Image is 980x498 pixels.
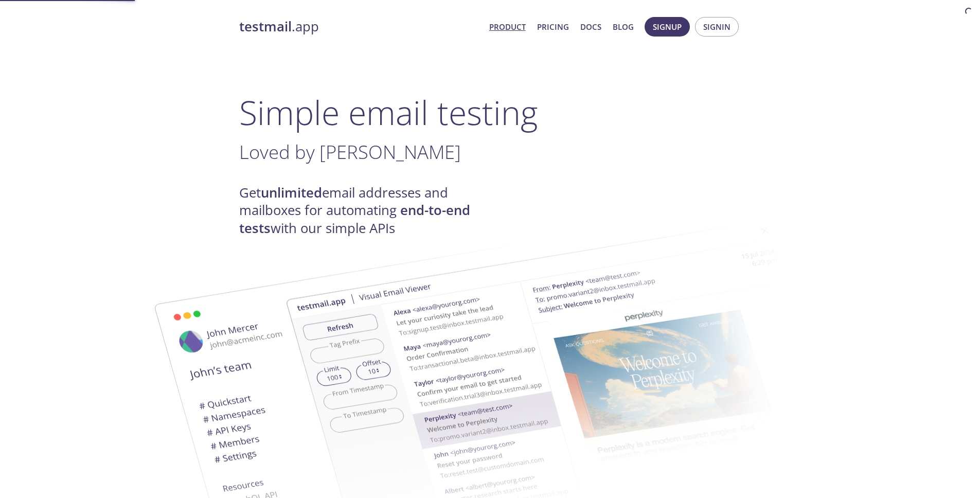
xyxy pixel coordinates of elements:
h4: Get email addresses and mailboxes for automating with our simple APIs [239,184,490,237]
a: Pricing [537,20,569,33]
a: Blog [613,20,634,33]
button: Signin [695,17,739,37]
a: Product [489,20,526,33]
h1: Simple email testing [239,93,741,132]
span: Signin [703,20,730,33]
a: testmail.app [239,18,481,35]
a: Docs [580,20,601,33]
span: Loved by [PERSON_NAME] [239,139,461,165]
strong: end-to-end tests [239,201,470,237]
strong: testmail [239,17,292,35]
strong: unlimited [261,184,322,202]
span: Signup [653,20,682,33]
button: Signup [645,17,690,37]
